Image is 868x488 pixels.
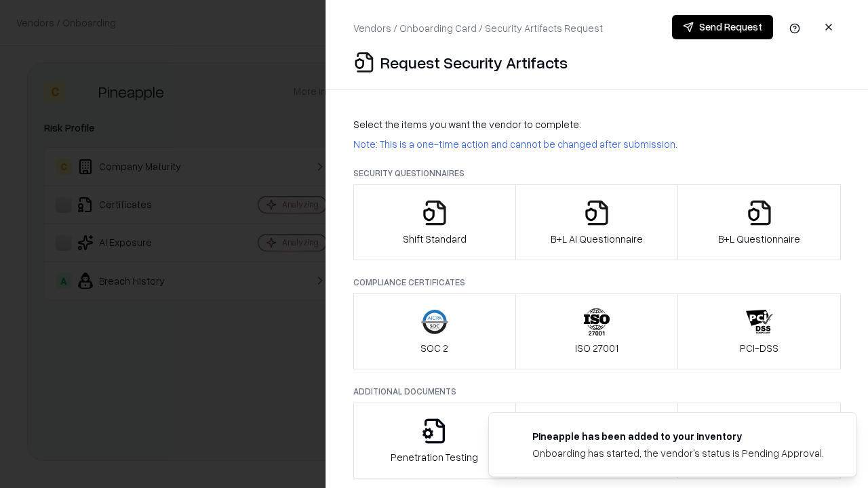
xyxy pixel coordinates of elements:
button: Data Processing Agreement [677,403,841,479]
button: PCI-DSS [677,293,841,369]
button: Penetration Testing [353,403,516,479]
p: Compliance Certificates [353,277,841,288]
button: ISO 27001 [515,293,679,369]
p: Request Security Artifacts [380,52,568,73]
button: Privacy Policy [515,403,679,479]
p: ISO 27001 [575,341,618,355]
button: B+L Questionnaire [677,184,841,260]
p: B+L AI Questionnaire [551,232,643,246]
p: SOC 2 [420,341,448,355]
p: Security Questionnaires [353,167,841,179]
div: Pineapple has been added to your inventory [532,429,824,443]
p: Select the items you want the vendor to complete: [353,117,841,131]
div: Onboarding has started, the vendor's status is Pending Approval. [532,446,824,460]
button: SOC 2 [353,293,516,369]
button: B+L AI Questionnaire [515,184,679,260]
button: Shift Standard [353,184,516,260]
p: Penetration Testing [391,450,478,464]
p: Note: This is a one-time action and cannot be changed after submission. [353,137,841,151]
p: Vendors / Onboarding Card / Security Artifacts Request [353,21,603,35]
p: Shift Standard [403,232,467,246]
img: pineappleenergy.com [505,429,521,445]
p: B+L Questionnaire [718,232,800,246]
p: Additional Documents [353,386,841,397]
p: PCI-DSS [740,341,778,355]
button: Send Request [672,15,773,39]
